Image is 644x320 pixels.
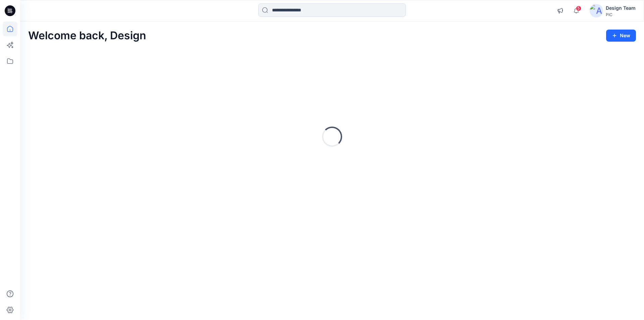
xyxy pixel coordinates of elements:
div: Design Team [606,4,636,12]
span: 5 [576,6,581,11]
button: New [606,30,636,42]
h2: Welcome back, Design [28,30,146,42]
img: avatar [590,4,603,17]
div: PIC [606,12,636,17]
